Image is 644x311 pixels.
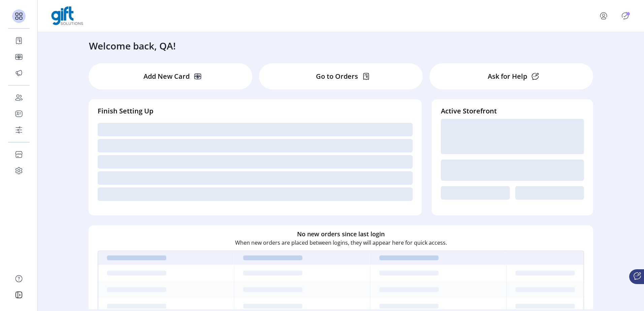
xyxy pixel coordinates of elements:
img: logo [51,6,83,25]
button: Publisher Panel [620,10,631,21]
p: Ask for Help [488,71,527,81]
h4: Active Storefront [441,106,584,116]
p: Add New Card [143,71,190,81]
h3: Welcome back, QA! [89,39,176,53]
button: menu [590,8,620,24]
h6: No new orders since last login [297,230,385,239]
h4: Finish Setting Up [98,106,413,116]
p: When new orders are placed between logins, they will appear here for quick access. [235,239,447,247]
p: Go to Orders [316,71,358,81]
